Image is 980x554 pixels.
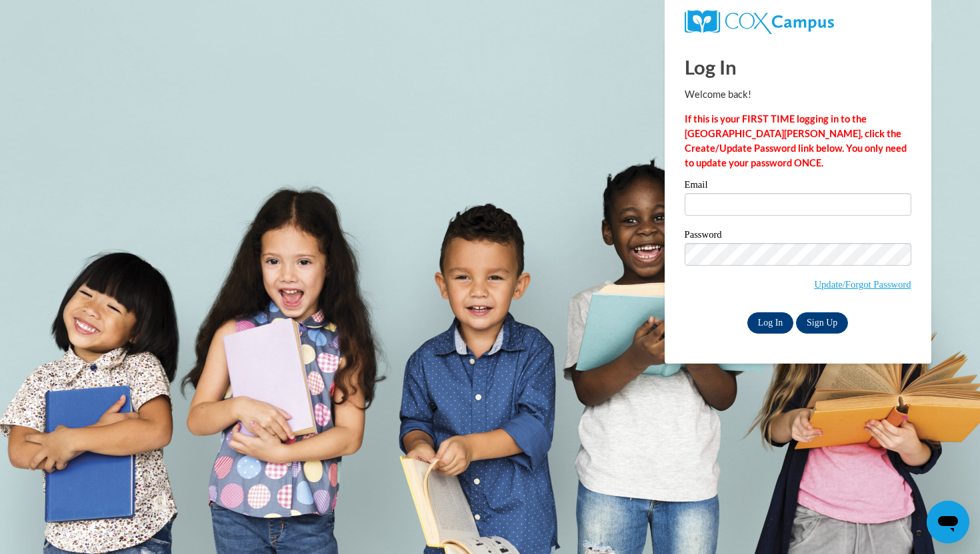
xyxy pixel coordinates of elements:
a: Sign Up [796,312,848,334]
a: COX Campus [685,10,911,34]
img: COX Campus [685,10,834,34]
label: Password [685,230,911,243]
a: Update/Forgot Password [814,279,911,290]
label: Email [685,180,911,193]
p: Welcome back! [685,87,911,102]
h1: Log In [685,53,911,81]
iframe: Button to launch messaging window [927,501,969,543]
input: Log In [747,312,794,334]
strong: If this is your FIRST TIME logging in to the [GEOGRAPHIC_DATA][PERSON_NAME], click the Create/Upd... [685,113,907,168]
